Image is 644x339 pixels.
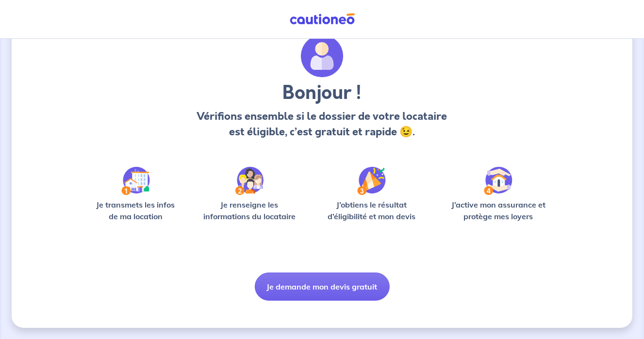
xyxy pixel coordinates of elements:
[442,199,555,222] p: J’active mon assurance et protège mes loyers
[198,199,301,222] p: Je renseigne les informations du locataire
[255,273,390,301] button: Je demande mon devis gratuit
[235,167,264,195] img: /static/c0a346edaed446bb123850d2d04ad552/Step-2.svg
[89,199,182,222] p: Je transmets les infos de ma location
[286,13,359,25] img: Cautioneo
[484,167,512,195] img: /static/bfff1cf634d835d9112899e6a3df1a5d/Step-4.svg
[194,109,450,140] p: Vérifions ensemble si le dossier de votre locataire est éligible, c’est gratuit et rapide 😉.
[121,167,150,195] img: /static/90a569abe86eec82015bcaae536bd8e6/Step-1.svg
[194,81,450,105] h3: Bonjour !
[357,167,386,195] img: /static/f3e743aab9439237c3e2196e4328bba9/Step-3.svg
[301,35,344,78] img: archivate
[317,199,426,222] p: J’obtiens le résultat d’éligibilité et mon devis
